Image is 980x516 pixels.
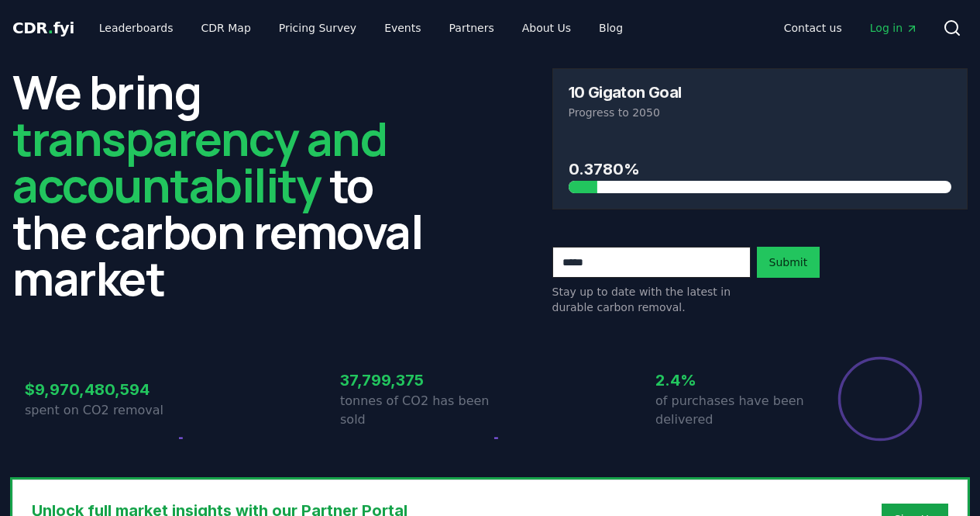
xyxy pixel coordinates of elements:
h3: 0.3780% [569,158,952,181]
p: of purchases have been delivered [655,392,806,429]
span: Log in [870,20,918,36]
a: About Us [510,14,583,42]
h3: 2.4% [655,369,806,392]
a: Contact us [772,14,854,42]
a: Pricing Survey [266,14,369,42]
p: tonnes of CO2 has been sold [340,392,490,429]
a: Leaderboards [87,14,186,42]
h3: $9,970,480,594 [25,378,175,401]
a: CDR Map [189,14,263,42]
nav: Main [87,14,635,42]
span: . [48,19,53,37]
a: Partners [437,14,507,42]
div: Percentage of sales delivered [837,355,923,442]
nav: Main [772,14,930,42]
h3: 37,799,375 [340,369,490,392]
a: Events [372,14,433,42]
span: transparency and accountability [12,106,387,216]
a: Blog [586,14,635,42]
h3: 10 Gigaton Goal [569,85,682,100]
button: Submit [757,247,820,278]
a: CDR.fyi [12,17,74,39]
p: Stay up to date with the latest in durable carbon removal. [552,284,751,315]
h2: We bring to the carbon removal market [12,68,428,301]
p: spent on CO2 removal [25,401,175,420]
p: Progress to 2050 [569,105,952,120]
span: CDR fyi [12,19,74,37]
a: Log in [858,14,930,42]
